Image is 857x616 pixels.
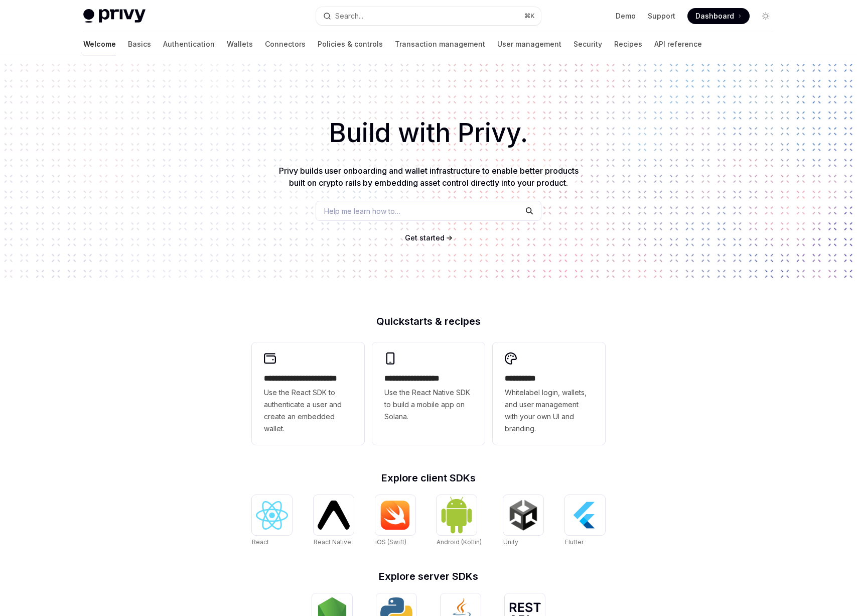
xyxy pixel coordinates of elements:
button: Toggle dark mode [758,8,774,24]
img: Unity [507,499,539,531]
img: Android (Kotlin) [441,496,473,534]
span: Privy builds user onboarding and wallet infrastructure to enable better products built on crypto ... [279,166,579,188]
button: Search...⌘K [316,7,541,25]
a: **** **** **** ***Use the React Native SDK to build a mobile app on Solana. [372,342,485,445]
span: Flutter [565,538,584,546]
img: light logo [83,9,146,23]
a: Welcome [83,32,116,56]
h2: Quickstarts & recipes [252,316,605,326]
a: ReactReact [252,495,292,547]
h1: Build with Privy. [16,113,841,153]
a: Basics [128,32,151,56]
span: Android (Kotlin) [437,538,482,546]
span: Whitelabel login, wallets, and user management with your own UI and branding. [505,387,593,435]
a: Connectors [265,32,306,56]
img: iOS (Swift) [379,500,411,530]
a: Recipes [614,32,642,56]
a: Wallets [227,32,253,56]
span: Get started [405,233,445,242]
a: Get started [405,233,445,243]
span: iOS (Swift) [375,538,406,546]
span: Help me learn how to… [324,206,400,216]
div: Search... [335,10,363,22]
span: Unity [503,538,518,546]
span: React Native [314,538,351,546]
h2: Explore server SDKs [252,571,605,581]
a: React NativeReact Native [314,495,354,547]
a: Android (Kotlin)Android (Kotlin) [437,495,482,547]
h2: Explore client SDKs [252,473,605,483]
img: React Native [318,501,350,529]
a: Support [648,11,675,21]
a: Policies & controls [318,32,383,56]
a: **** *****Whitelabel login, wallets, and user management with your own UI and branding. [493,342,605,445]
a: API reference [654,32,702,56]
img: Flutter [569,499,601,531]
a: Dashboard [687,8,750,24]
span: Use the React Native SDK to build a mobile app on Solana. [384,387,473,423]
span: Use the React SDK to authenticate a user and create an embedded wallet. [264,387,352,435]
span: ⌘ K [524,12,535,20]
a: Demo [616,11,636,21]
a: User management [497,32,561,56]
a: Transaction management [395,32,485,56]
a: Authentication [163,32,215,56]
img: React [256,501,288,530]
span: Dashboard [695,11,734,21]
a: iOS (Swift)iOS (Swift) [375,495,415,547]
a: Security [574,32,602,56]
a: FlutterFlutter [565,495,605,547]
span: React [252,538,269,546]
a: UnityUnity [503,495,543,547]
